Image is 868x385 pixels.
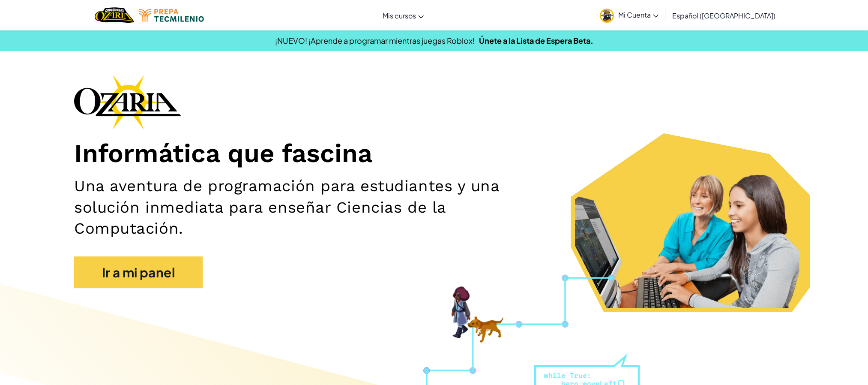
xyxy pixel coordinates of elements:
span: Mis cursos [383,11,416,20]
span: ¡NUEVO! ¡Aprende a programar mientras juegas Roblox! [275,36,475,45]
a: Ir a mi panel [74,256,203,289]
a: Mi Cuenta [596,2,663,29]
span: Español ([GEOGRAPHIC_DATA]) [672,11,775,20]
a: Ozaria by CodeCombat logo [95,6,135,24]
h1: Informática que fascina [74,138,794,169]
a: Español ([GEOGRAPHIC_DATA]) [668,4,780,27]
img: Ozaria branding logo [74,75,181,129]
h2: Una aventura de programación para estudiantes y una solución inmediata para enseñar Ciencias de l... [74,175,557,239]
a: Únete a la Lista de Espera Beta. [479,36,593,45]
span: Mi Cuenta [618,10,658,19]
img: Tecmilenio logo [139,9,204,22]
img: Home [95,6,135,24]
img: avatar [600,9,614,23]
a: Mis cursos [378,4,428,27]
